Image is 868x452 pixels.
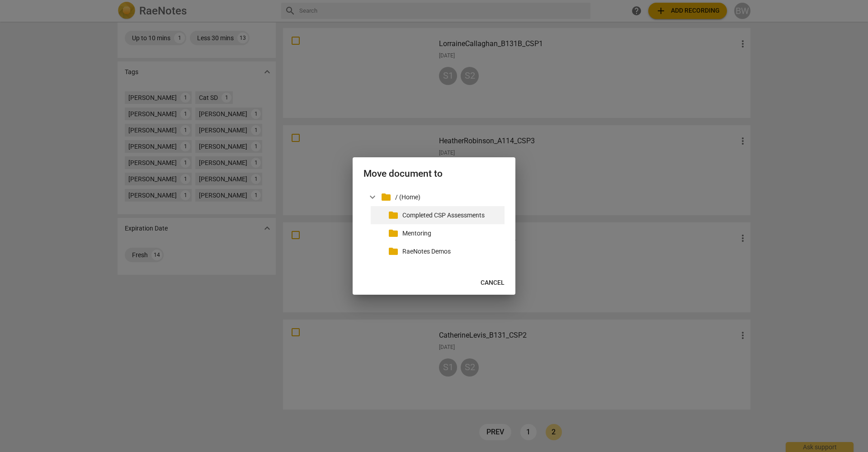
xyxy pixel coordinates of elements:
[473,275,512,291] button: Cancel
[481,278,505,287] span: Cancel
[367,192,378,202] span: expand_more
[363,168,505,179] h2: Move document to
[402,247,501,256] p: RaeNotes Demos
[388,228,399,239] span: folder
[402,229,501,238] p: Mentoring
[395,193,501,202] p: / (Home)
[381,192,392,202] span: folder
[402,211,501,220] p: Completed CSP Assessments
[388,210,399,221] span: folder
[388,246,399,257] span: folder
